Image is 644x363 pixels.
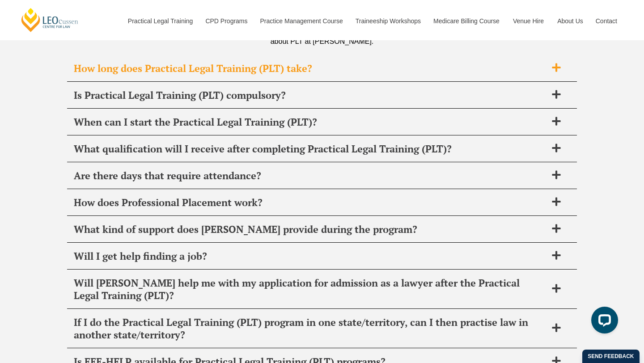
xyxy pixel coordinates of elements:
[584,303,622,341] iframe: LiveChat chat widget
[74,143,547,155] span: What qualification will I receive after completing Practical Legal Training (PLT)?
[74,116,547,128] span: When can I start the Practical Legal Training (PLT)?
[121,2,199,40] a: Practical Legal Training
[74,250,547,262] span: Will I get help finding a job?
[74,89,547,101] span: Is Practical Legal Training (PLT) compulsory?
[74,277,547,302] span: Will [PERSON_NAME] help me with my application for admission as a lawyer after the Practical Lega...
[551,2,589,40] a: About Us
[427,2,506,40] a: Medicare Billing Course
[506,2,551,40] a: Venue Hire
[74,62,547,75] span: How long does Practical Legal Training (PLT) take?
[74,169,547,182] span: Are there days that require attendance?
[589,2,624,40] a: Contact
[74,316,547,341] span: If I do the Practical Legal Training (PLT) program in one state/territory, can I then practise la...
[254,2,349,40] a: Practice Management Course
[74,223,547,236] span: What kind of support does [PERSON_NAME] provide during the program?
[20,7,80,33] a: [PERSON_NAME] Centre for Law
[74,196,547,209] span: How does Professional Placement work?
[199,2,253,40] a: CPD Programs
[349,2,427,40] a: Traineeship Workshops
